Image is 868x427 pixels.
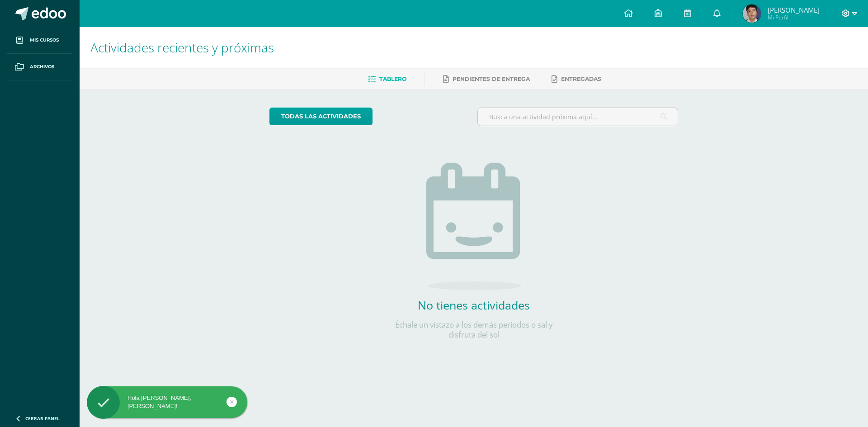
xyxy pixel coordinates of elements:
[743,5,761,23] img: 30d4cb0020ab827927e67cb8ef2bd6ce.png
[478,108,678,126] input: Busca una actividad próxima aquí...
[30,37,59,44] span: Mis cursos
[269,108,373,125] a: todas las Actividades
[90,39,274,56] span: Actividades recientes y próximas
[379,75,406,82] span: Tablero
[426,163,521,290] img: no_activities.png
[87,394,247,410] div: Hola [PERSON_NAME], [PERSON_NAME]!
[768,5,820,14] span: [PERSON_NAME]
[443,72,530,86] a: Pendientes de entrega
[30,63,54,70] span: Archivos
[25,415,60,422] span: Cerrar panel
[383,297,564,313] h2: No tienes actividades
[561,75,601,82] span: Entregadas
[552,72,601,86] a: Entregadas
[7,54,72,80] a: Archivos
[768,14,820,21] span: Mi Perfil
[7,27,72,54] a: Mis cursos
[368,72,406,86] a: Tablero
[453,75,530,82] span: Pendientes de entrega
[383,320,564,340] p: Échale un vistazo a los demás períodos o sal y disfruta del sol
